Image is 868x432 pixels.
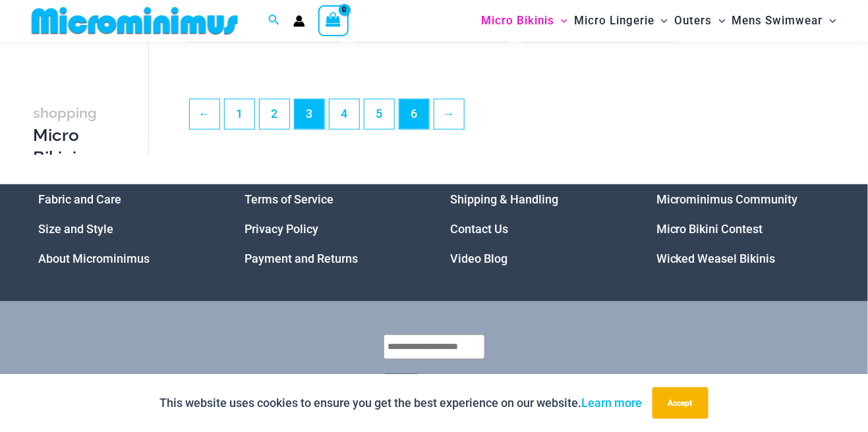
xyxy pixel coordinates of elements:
[478,4,571,38] a: Micro BikinisMenu ToggleMenu Toggle
[656,252,776,265] a: Wicked Weasel Bikinis
[712,4,726,38] span: Menu Toggle
[675,4,712,38] span: Outers
[160,393,643,413] p: This website uses cookies to ensure you get the best experience on our website.
[188,99,841,137] nav: Product Pagination
[823,4,836,38] span: Menu Toggle
[656,184,830,273] nav: Menu
[225,99,254,129] a: Page 1
[652,387,709,419] button: Accept
[245,252,358,265] a: Payment and Returns
[451,184,624,273] nav: Menu
[260,99,289,129] a: Page 2
[293,15,305,27] a: Account icon link
[656,222,763,236] a: Micro Bikini Contest
[574,4,654,38] span: Micro Lingerie
[451,222,509,236] a: Contact Us
[451,184,624,273] aside: Footer Widget 3
[39,222,114,236] a: Size and Style
[434,99,464,129] a: →
[39,192,122,206] a: Fabric and Care
[245,184,418,273] aside: Footer Widget 2
[729,4,840,38] a: Mens SwimwearMenu ToggleMenu Toggle
[451,252,508,265] a: Video Blog
[554,4,567,38] span: Menu Toggle
[451,192,559,206] a: Shipping & Handling
[33,101,102,169] h3: Micro Bikinis
[582,396,643,410] a: Learn more
[364,99,394,129] a: Page 5
[672,4,729,38] a: OutersMenu ToggleMenu Toggle
[39,184,212,273] nav: Menu
[245,222,318,236] a: Privacy Policy
[268,13,280,29] a: Search icon link
[26,6,243,36] img: MM SHOP LOGO FLAT
[318,5,349,36] a: View Shopping Cart, empty
[39,184,212,273] aside: Footer Widget 1
[39,252,150,265] a: About Microminimus
[245,192,333,206] a: Terms of Service
[481,4,554,38] span: Micro Bikinis
[399,99,429,129] a: Page 6
[330,99,359,129] a: Page 4
[190,99,219,129] a: ←
[732,4,823,38] span: Mens Swimwear
[656,184,830,273] aside: Footer Widget 4
[571,4,671,38] a: Micro LingerieMenu ToggleMenu Toggle
[295,99,324,129] span: Page 3
[33,105,97,121] span: shopping
[245,184,418,273] nav: Menu
[654,4,668,38] span: Menu Toggle
[656,192,798,206] a: Microminimus Community
[476,2,842,40] nav: Site Navigation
